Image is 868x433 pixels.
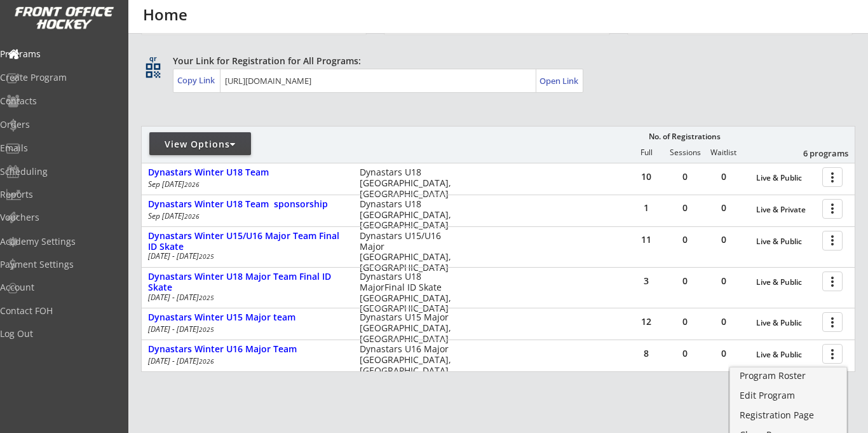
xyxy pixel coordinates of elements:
[822,167,843,187] button: more_vert
[782,148,848,159] div: 6 programs
[756,278,816,287] div: Live & Public
[645,132,724,141] div: No. of Registrations
[740,391,837,400] div: Edit Program
[148,212,342,220] div: Sep [DATE]
[199,325,214,334] em: 2025
[740,371,837,380] div: Program Roster
[730,407,846,426] a: Registration Page
[148,271,346,293] div: Dynastars Winter U18 Major Team Final ID Skate
[627,148,665,157] div: Full
[148,252,342,260] div: [DATE] - [DATE]
[627,172,665,181] div: 10
[705,317,743,326] div: 0
[627,235,665,244] div: 11
[705,349,743,358] div: 0
[756,350,816,359] div: Live & Public
[173,55,816,67] div: Your Link for Registration for All Programs:
[756,319,816,327] div: Live & Public
[148,344,346,355] div: Dynastars Winter U16 Major Team
[666,172,704,181] div: 0
[539,72,580,90] a: Open Link
[756,237,816,246] div: Live & Public
[627,277,665,285] div: 3
[822,344,843,364] button: more_vert
[666,349,704,358] div: 0
[704,148,742,157] div: Waitlist
[145,55,160,63] div: qr
[360,344,459,376] div: Dynastars U16 Major [GEOGRAPHIC_DATA], [GEOGRAPHIC_DATA]
[360,199,459,231] div: Dynastars U18 [GEOGRAPHIC_DATA], [GEOGRAPHIC_DATA]
[666,148,704,157] div: Sessions
[666,235,704,244] div: 0
[705,172,743,181] div: 0
[149,138,251,151] div: View Options
[148,357,342,365] div: [DATE] - [DATE]
[666,277,704,285] div: 0
[144,61,163,80] button: qr_code
[148,199,346,210] div: Dynastars Winter U18 Team sponsorship
[627,203,665,212] div: 1
[148,231,346,252] div: Dynastars Winter U15/U16 Major Team Final ID Skate
[705,277,743,285] div: 0
[539,76,580,86] div: Open Link
[199,252,214,261] em: 2025
[360,231,459,273] div: Dynastars U15/U16 Major [GEOGRAPHIC_DATA], [GEOGRAPHIC_DATA]
[666,317,704,326] div: 0
[705,235,743,244] div: 0
[360,271,459,314] div: Dynastars U18 MajorFinal ID Skate [GEOGRAPHIC_DATA], [GEOGRAPHIC_DATA]
[822,312,843,332] button: more_vert
[822,231,843,251] button: more_vert
[148,326,342,333] div: [DATE] - [DATE]
[184,212,200,221] em: 2026
[360,167,459,199] div: Dynastars U18 [GEOGRAPHIC_DATA], [GEOGRAPHIC_DATA]
[148,167,346,178] div: Dynastars Winter U18 Team
[148,294,342,301] div: [DATE] - [DATE]
[730,368,846,387] a: Program Roster
[822,199,843,219] button: more_vert
[756,174,816,182] div: Live & Public
[705,203,743,212] div: 0
[199,293,214,302] em: 2025
[666,203,704,212] div: 0
[740,411,837,420] div: Registration Page
[184,180,200,189] em: 2026
[148,312,346,323] div: Dynastars Winter U15 Major team
[199,357,214,366] em: 2026
[360,312,459,344] div: Dynastars U15 Major [GEOGRAPHIC_DATA], [GEOGRAPHIC_DATA]
[177,74,217,86] div: Copy Link
[627,349,665,358] div: 8
[822,271,843,291] button: more_vert
[148,181,342,188] div: Sep [DATE]
[730,387,846,406] a: Edit Program
[627,317,665,326] div: 12
[756,205,816,214] div: Live & Private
